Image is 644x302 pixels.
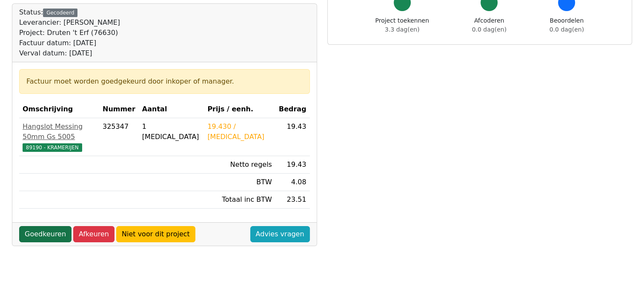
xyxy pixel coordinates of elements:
span: 0.0 dag(en) [472,26,507,33]
td: BTW [204,174,275,191]
td: 325347 [99,118,139,156]
th: Bedrag [275,101,310,118]
div: Hangslot Messing 50mm Gs 5005 [23,122,96,142]
th: Nummer [99,101,139,118]
div: Project toekennen [375,16,429,34]
td: 4.08 [275,174,310,191]
td: 19.43 [275,118,310,156]
div: Project: Druten 't Erf (76630) [19,28,120,38]
div: Leverancier: [PERSON_NAME] [19,17,120,28]
td: 19.43 [275,156,310,174]
a: Hangslot Messing 50mm Gs 500589190 - KRAMERIJEN [23,122,96,152]
div: Gecodeerd [43,9,77,17]
div: Afcoderen [472,16,507,34]
a: Advies vragen [250,226,310,242]
div: Verval datum: [DATE] [19,48,120,58]
td: Netto regels [204,156,275,174]
th: Omschrijving [19,101,99,118]
span: 89190 - KRAMERIJEN [23,143,82,152]
div: Status: [19,7,120,58]
span: 0.0 dag(en) [550,26,584,33]
div: 19.430 / [MEDICAL_DATA] [207,122,272,142]
div: Factuur datum: [DATE] [19,38,120,48]
th: Aantal [139,101,204,118]
a: Niet voor dit project [116,226,195,242]
th: Prijs / eenh. [204,101,275,118]
div: 1 [MEDICAL_DATA] [142,122,200,142]
div: Factuur moet worden goedgekeurd door inkoper of manager. [26,76,303,87]
td: Totaal inc BTW [204,191,275,209]
a: Goedkeuren [19,226,72,242]
div: Beoordelen [550,16,584,34]
a: Afkeuren [73,226,114,242]
td: 23.51 [275,191,310,209]
span: 3.3 dag(en) [385,26,419,33]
